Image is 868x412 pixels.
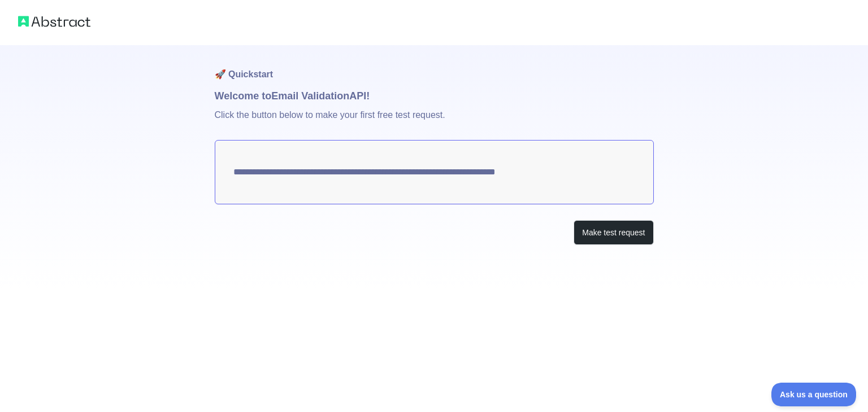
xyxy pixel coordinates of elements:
[574,220,653,246] button: Make test request
[18,14,90,29] img: Abstract logo
[215,45,654,88] h1: 🚀 Quickstart
[771,383,857,406] iframe: Toggle Customer Support
[215,88,654,104] h1: Welcome to Email Validation API!
[215,104,654,140] p: Click the button below to make your first free test request.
